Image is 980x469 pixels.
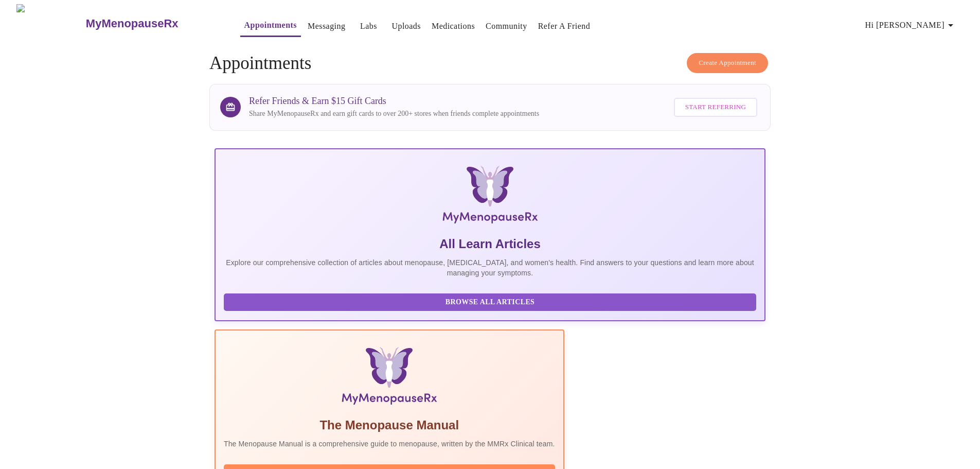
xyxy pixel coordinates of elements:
button: Hi [PERSON_NAME] [861,15,961,36]
button: Browse All Articles [224,293,756,311]
a: Medications [432,19,475,33]
a: MyMenopauseRx [84,6,219,42]
a: Start Referring [671,93,760,122]
button: Messaging [304,16,349,37]
a: Messaging [308,19,345,33]
a: Labs [360,19,377,33]
h4: Appointments [209,53,771,74]
button: Uploads [387,16,425,37]
img: MyMenopauseRx Logo [307,166,673,228]
button: Community [482,16,531,37]
span: Browse All Articles [234,296,746,309]
button: Labs [352,16,385,37]
button: Medications [427,16,479,37]
img: Menopause Manual [276,347,502,409]
a: Appointments [244,18,297,32]
h5: The Menopause Manual [224,417,555,433]
span: Hi [PERSON_NAME] [865,18,957,32]
h3: MyMenopauseRx [86,17,179,30]
h3: Refer Friends & Earn $15 Gift Cards [249,96,539,107]
a: Refer a Friend [538,19,591,33]
h5: All Learn Articles [224,236,756,252]
button: Start Referring [674,98,757,117]
a: Browse All Articles [224,297,759,306]
p: The Menopause Manual is a comprehensive guide to menopause, written by the MMRx Clinical team. [224,439,555,449]
button: Create Appointment [687,53,768,73]
img: MyMenopauseRx Logo [16,4,84,43]
a: Community [486,19,527,33]
p: Explore our comprehensive collection of articles about menopause, [MEDICAL_DATA], and women's hea... [224,257,756,278]
a: Uploads [391,19,421,33]
p: Share MyMenopauseRx and earn gift cards to over 200+ stores when friends complete appointments [249,109,539,119]
button: Appointments [240,15,301,37]
span: Create Appointment [699,57,756,69]
button: Refer a Friend [534,16,595,37]
span: Start Referring [685,101,746,113]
